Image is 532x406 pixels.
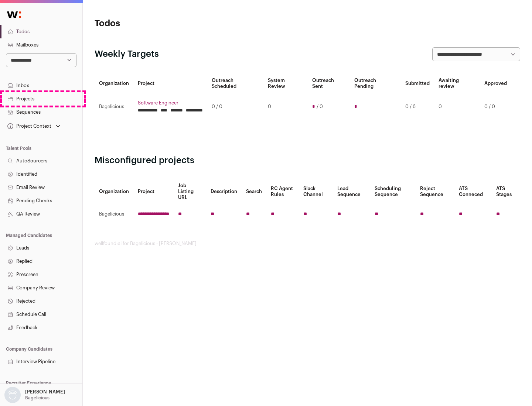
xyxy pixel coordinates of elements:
[95,205,133,223] td: Bagelicious
[133,178,174,205] th: Project
[95,241,520,247] footer: wellfound:ai for Bagelicious - [PERSON_NAME]
[3,387,66,403] button: Open dropdown
[416,178,455,205] th: Reject Sequence
[263,94,307,120] td: 0
[95,73,133,94] th: Organization
[454,178,491,205] th: ATS Conneced
[138,100,203,106] a: Software Engineer
[401,94,434,120] td: 0 / 6
[174,178,206,205] th: Job Listing URL
[95,48,159,60] h2: Weekly Targets
[370,178,416,205] th: Scheduling Sequence
[317,104,323,110] span: / 0
[242,178,266,205] th: Search
[95,155,520,166] h2: Misconfigured projects
[350,73,400,94] th: Outreach Pending
[401,73,434,94] th: Submitted
[299,178,333,205] th: Slack Channel
[95,94,133,120] td: Bagelicious
[480,73,511,94] th: Approved
[206,178,242,205] th: Description
[308,73,350,94] th: Outreach Sent
[6,123,51,129] div: Project Context
[6,121,62,131] button: Open dropdown
[207,73,263,94] th: Outreach Scheduled
[95,178,133,205] th: Organization
[266,178,299,205] th: RC Agent Rules
[263,73,307,94] th: System Review
[3,7,25,22] img: Wellfound
[4,387,21,403] img: nopic.png
[25,389,65,395] p: [PERSON_NAME]
[434,73,480,94] th: Awaiting review
[333,178,370,205] th: Lead Sequence
[133,73,207,94] th: Project
[434,94,480,120] td: 0
[25,395,50,401] p: Bagelicious
[480,94,511,120] td: 0 / 0
[492,178,520,205] th: ATS Stages
[207,94,263,120] td: 0 / 0
[95,18,236,30] h1: Todos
